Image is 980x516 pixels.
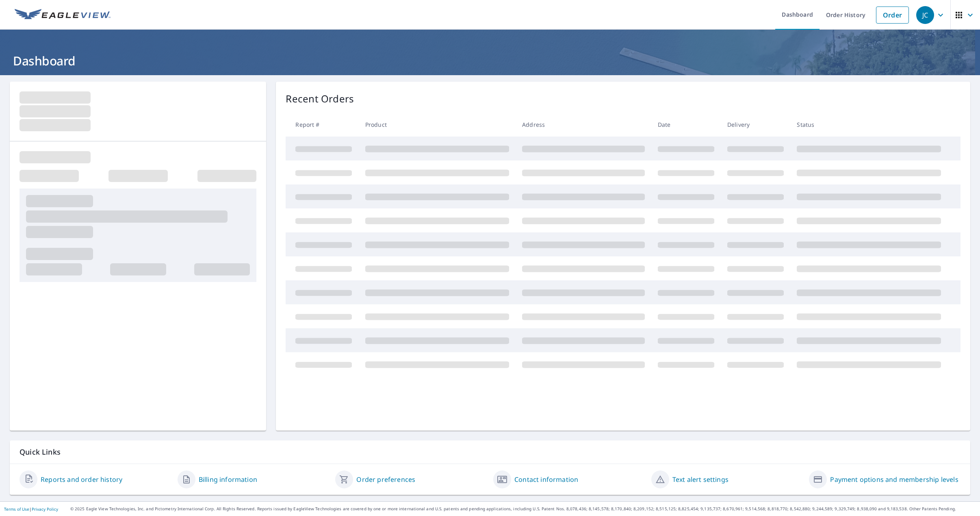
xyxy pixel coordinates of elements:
[651,113,721,137] th: Date
[286,113,358,137] th: Report #
[876,7,909,24] a: Order
[4,506,29,512] a: Terms of Use
[721,113,790,137] th: Delivery
[286,91,354,106] p: Recent Orders
[514,475,578,484] a: Contact information
[10,52,970,69] h1: Dashboard
[41,475,122,484] a: Reports and order history
[359,113,516,137] th: Product
[830,475,958,484] a: Payment options and membership levels
[790,113,947,137] th: Status
[199,475,257,484] a: Billing information
[356,475,415,484] a: Order preferences
[70,506,976,512] p: © 2025 Eagle View Technologies, Inc. and Pictometry International Corp. All Rights Reserved. Repo...
[20,447,960,457] p: Quick Links
[15,9,111,21] img: EV Logo
[916,6,934,24] div: JC
[32,506,58,512] a: Privacy Policy
[516,113,651,137] th: Address
[4,507,58,512] p: |
[672,475,728,484] a: Text alert settings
